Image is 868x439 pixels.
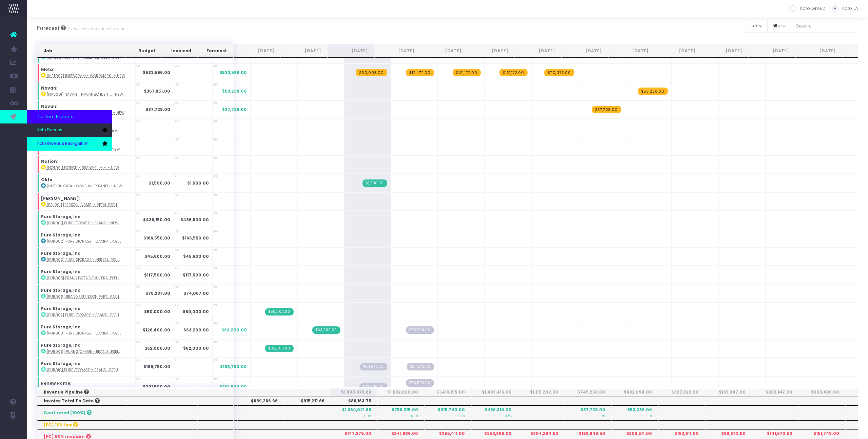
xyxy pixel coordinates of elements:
[265,308,294,316] span: Streamtime Invoice: 895 – Pure Storage - Brand Extension Part 3
[144,88,170,94] strong: $367,951.00
[331,388,378,397] th: $1,800,979.66
[37,82,135,100] td: :
[37,100,135,119] td: :
[222,107,247,113] span: $37,728.00
[221,327,247,333] span: $63,200.00
[612,388,658,397] th: $682,094.00
[162,44,198,58] th: Invoiced
[220,364,247,370] span: $169,750.00
[47,147,120,152] abbr: [NET002] Netflix - Global Economic Impact - Digital - New
[37,376,135,397] td: :
[37,303,135,321] td: :
[145,290,170,296] strong: $76,237.00
[406,69,434,76] span: wayahead Revenue Forecast Item
[331,405,378,420] th: $1,354,021.66
[37,127,64,133] span: Koto Forecast
[8,425,19,436] img: images/default_profile_image.png
[752,388,799,397] th: $283,147.00
[468,44,515,58] th: Dec 25: activate to sort column ascending
[791,19,859,33] input: Search...
[37,405,126,420] th: Confirmed (100%)
[234,44,281,58] th: Jul 25: activate to sort column ascending
[144,253,170,259] strong: $45,600.00
[378,388,425,397] th: $1,582,020.00
[411,413,418,418] small: 60%
[144,309,170,314] strong: $50,000.00
[749,44,795,58] th: Jun 26: activate to sort column ascending
[705,388,752,397] th: $199,347.00
[37,174,135,192] td: :
[47,257,120,262] abbr: [PUR003] Pure Storage - Verbal ID Extension - Upsell
[406,326,434,334] span: Streamtime Draft Invoice: null – Pure Storage - Campaign Lookbook
[561,44,608,58] th: Feb 26: activate to sort column ascending
[47,294,120,299] abbr: [PUR006] Brand Extension Part 2 - Brand - Upsell
[41,103,56,109] strong: Navan
[143,327,170,333] strong: $126,400.00
[795,44,842,58] th: Jul 26: activate to sort column ascending
[505,413,512,418] small: 44%
[612,405,658,420] th: $53,239.00
[745,19,768,33] button: sort
[799,388,846,397] th: $303,496.00
[499,69,528,76] span: wayahead Revenue Forecast Item
[41,269,82,274] strong: Pure Storage, Inc.
[41,306,82,311] strong: Pure Storage, Inc.
[331,397,378,405] th: $86,163.75
[37,155,135,174] td: :
[364,413,371,418] small: 80%
[41,324,82,330] strong: Pure Storage, Inc.
[41,361,82,366] strong: Pure Storage, Inc.
[41,342,82,348] strong: Pure Storage, Inc.
[378,405,425,420] th: $756,315.00
[183,345,209,351] strong: $62,000.00
[37,397,126,405] th: Invoice Total To Date
[37,388,126,397] th: Revenue Pipeline
[47,73,125,78] abbr: [MET007] Instagram - Wordmark Update - Brand - New
[41,250,82,256] strong: Pure Storage, Inc.
[37,44,126,58] th: Job: activate to sort column ascending
[453,69,481,76] span: wayahead Revenue Forecast Item
[638,88,668,95] span: wayahead Revenue Forecast Item
[312,326,340,334] span: Streamtime Invoice: 910 – Pure Storage - Campaign Lookbook
[37,247,135,266] td: :
[281,44,328,58] th: Aug 25: activate to sort column ascending
[41,214,82,220] strong: Pure Storage, Inc.
[265,345,294,352] span: Streamtime Invoice: 904 – Pure Storage - Brand Extension 4
[284,397,331,405] th: $915,211.66
[41,177,53,183] strong: Okta
[407,363,434,370] span: Streamtime Draft Invoice: 918 – Pure Storage - Brand Extension 5 - Brand - Upsell
[47,92,123,97] abbr: [NAV001] Navan - NavanGo Identity - Brand - New
[359,383,387,390] span: Streamtime Draft Invoice: null – [REN001] Renew Home - Rebrand - Brand - New
[27,123,112,137] a: Koto Forecast
[47,184,122,189] abbr: [OKT001] Okta - Consumer Panel - Brand - New
[37,420,126,429] th: [FC] 10% low
[47,202,118,207] abbr: [PAL001] Palmer Luckey - Retainer - Brand - Upsell
[37,192,135,211] td: :
[183,327,209,333] strong: $63,200.00
[143,217,170,223] strong: $436,150.00
[183,290,209,296] strong: $74,087.00
[47,331,121,336] abbr: [PUR008] Pure Storage - Campaign Lookbook - Campaign - Upsell
[143,384,170,389] strong: $201,500.00
[458,413,465,418] small: 33%
[144,272,170,278] strong: $117,500.00
[180,217,209,223] strong: $436,800.00
[47,367,119,373] abbr: [PUR010] Pure Storage - Brand Extension 5 - Brand - Upsell
[37,113,73,120] span: Custom Reports
[518,388,565,397] th: $1,112,202.00
[37,358,135,376] td: :
[790,5,826,12] label: Koto Group
[471,405,518,420] th: $466,310.00
[37,141,88,147] span: Koto Revenue Recognition
[37,25,60,32] span: Forecast
[37,211,135,229] td: :
[832,5,858,12] label: Koto LA
[47,165,119,170] abbr: [NOT001] Notion - Brand Film - Brand - New
[374,44,421,58] th: Oct 25: activate to sort column ascending
[143,235,170,241] strong: $166,550.00
[702,44,749,58] th: May 26: activate to sort column ascending
[608,44,655,58] th: Mar 26: activate to sort column ascending
[183,272,209,278] strong: $117,500.00
[647,413,652,418] small: 13%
